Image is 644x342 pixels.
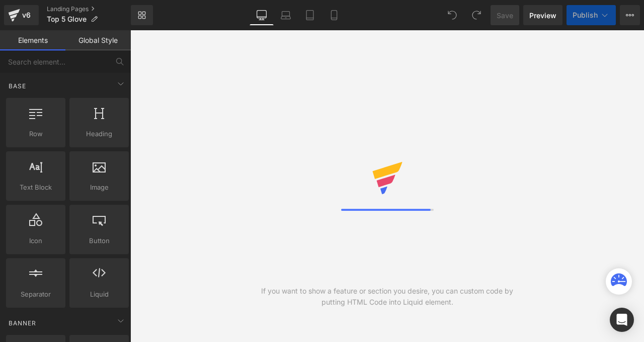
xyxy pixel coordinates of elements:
[72,129,126,139] span: Heading
[466,5,487,25] button: Redo
[8,81,27,91] span: Base
[72,182,126,193] span: Image
[9,182,62,193] span: Text Block
[523,5,562,25] a: Preview
[4,5,39,25] a: v6
[497,10,513,21] span: Save
[9,289,62,300] span: Separator
[442,5,462,25] button: Undo
[20,9,33,22] div: v6
[322,5,346,25] a: Mobile
[47,15,87,23] span: Top 5 Glove
[620,5,640,25] button: More
[250,5,274,25] a: Desktop
[47,5,131,13] a: Landing Pages
[529,10,556,21] span: Preview
[610,308,634,332] div: Open Intercom Messenger
[72,289,126,300] span: Liquid
[567,5,616,25] button: Publish
[298,5,322,25] a: Tablet
[72,236,126,246] span: Button
[9,129,62,139] span: Row
[9,236,62,246] span: Icon
[573,11,598,19] span: Publish
[65,30,131,50] a: Global Style
[259,286,516,308] div: If you want to show a feature or section you desire, you can custom code by putting HTML Code int...
[274,5,298,25] a: Laptop
[8,318,37,328] span: Banner
[131,5,153,25] a: New Library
